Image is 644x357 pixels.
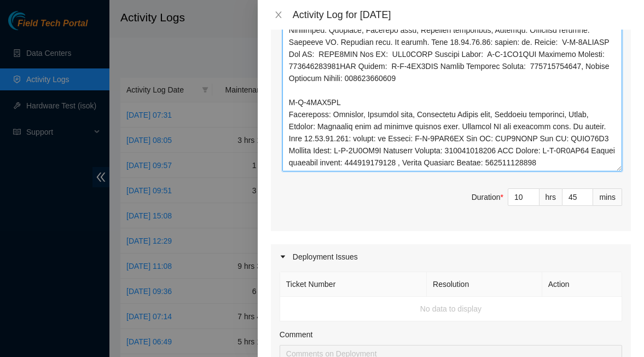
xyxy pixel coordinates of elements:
[472,191,503,203] div: Duration
[271,244,631,269] div: Deployment Issues
[280,254,286,260] span: caret-right
[427,272,542,297] th: Resolution
[542,272,622,297] th: Action
[280,297,622,321] td: No data to display
[593,188,622,206] div: mins
[271,10,286,20] button: Close
[293,9,631,21] div: Activity Log for [DATE]
[274,10,283,19] span: close
[280,329,313,341] label: Comment
[280,272,427,297] th: Ticket Number
[539,188,562,206] div: hrs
